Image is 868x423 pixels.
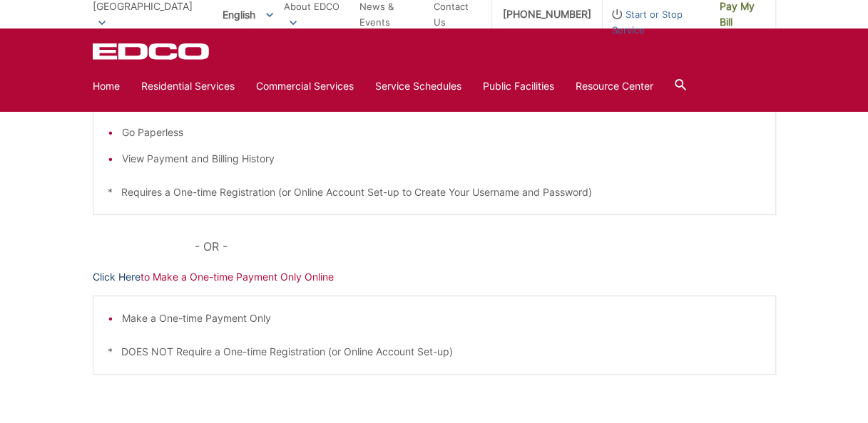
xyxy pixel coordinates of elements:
a: Home [93,78,120,94]
a: Commercial Services [256,78,354,94]
li: Make a One-time Payment Only [122,310,761,326]
a: EDCD logo. Return to the homepage. [93,43,211,60]
li: View Payment and Billing History [122,151,761,167]
a: Click Here [93,269,141,285]
a: Service Schedules [375,78,461,94]
span: English [212,3,284,26]
li: Go Paperless [122,125,761,140]
p: - OR - [195,236,775,256]
p: to Make a One-time Payment Only Online [93,269,776,285]
p: * Requires a One-time Registration (or Online Account Set-up to Create Your Username and Password) [108,184,761,200]
a: Resource Center [576,78,653,94]
a: Residential Services [141,78,235,94]
a: Public Facilities [483,78,554,94]
p: * DOES NOT Require a One-time Registration (or Online Account Set-up) [108,344,761,360]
